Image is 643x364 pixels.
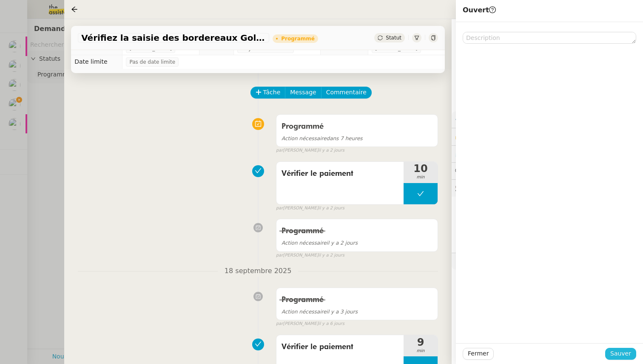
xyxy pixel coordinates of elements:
[455,150,517,157] span: ⏲️
[319,320,344,327] span: il y a 6 jours
[452,180,643,196] div: 🕵️Autres demandes en cours 10
[276,147,283,154] span: par
[282,296,324,304] span: Programmé
[319,205,344,212] span: il y a 2 jours
[282,167,398,180] span: Vérifier le paiement
[404,347,438,355] span: min
[455,167,509,174] span: 💬
[285,87,321,99] button: Message
[281,36,315,41] div: Programmé
[276,147,344,154] small: [PERSON_NAME]
[282,309,327,315] span: Action nécessaire
[319,252,344,259] span: il y a 2 jours
[455,132,510,141] span: 🔐
[282,227,324,235] span: Programmé
[276,320,283,327] span: par
[452,128,643,145] div: 🔐Données client
[282,135,327,141] span: Action nécessaire
[404,164,438,174] span: 10
[282,309,358,315] span: il y a 3 jours
[319,147,344,154] span: il y a 2 jours
[455,184,564,191] span: 🕵️
[250,87,286,99] button: Tâche
[290,87,316,97] span: Message
[468,349,489,358] span: Fermer
[452,111,643,128] div: ⚙️Procédures
[452,253,643,270] div: 🧴Autres
[455,258,481,265] span: 🧴
[282,240,327,246] span: Action nécessaire
[276,252,344,259] small: [PERSON_NAME]
[605,348,636,360] button: Sauver
[326,87,367,97] span: Commentaire
[610,349,631,358] span: Sauver
[404,337,438,347] span: 9
[282,240,358,246] span: il y a 2 jours
[276,205,344,212] small: [PERSON_NAME]
[282,341,398,353] span: Vérifier le paiement
[218,265,299,277] span: 18 septembre 2025
[263,87,281,97] span: Tâche
[276,205,283,212] span: par
[282,123,324,130] span: Programmé
[276,252,283,259] span: par
[455,115,499,124] span: ⚙️
[463,6,496,14] span: Ouvert
[321,87,372,99] button: Commentaire
[81,34,266,42] span: Vérifiez la saisie des bordereaux Goldencare
[386,35,401,41] span: Statut
[129,58,175,66] span: Pas de date limite
[452,146,643,162] div: ⏲️Tâches 26:22
[463,348,494,360] button: Fermer
[282,135,363,141] span: dans 7 heures
[71,55,122,69] td: Date limite
[452,163,643,179] div: 💬Commentaires
[404,174,438,181] span: min
[276,320,344,327] small: [PERSON_NAME]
